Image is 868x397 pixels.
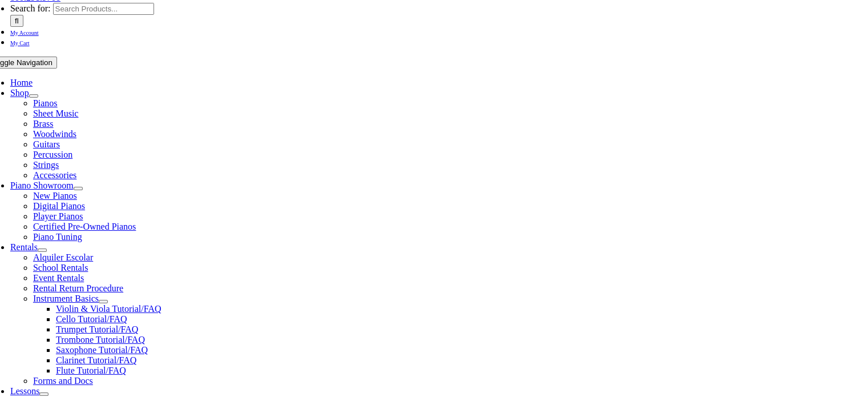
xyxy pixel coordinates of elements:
a: Accessories [33,170,76,180]
button: Open submenu of Lessons [39,392,49,396]
a: Trumpet Tutorial/FAQ [56,324,138,334]
a: Percussion [33,150,72,159]
a: Trombone Tutorial/FAQ [56,335,145,344]
a: Flute Tutorial/FAQ [56,366,126,375]
a: My Cart [10,37,30,47]
a: Piano Tuning [33,232,82,242]
a: Woodwinds [33,129,76,139]
a: Digital Pianos [33,201,85,211]
a: Alquiler Escolar [33,252,93,262]
span: Search for: [10,3,51,13]
a: Brass [33,119,54,129]
button: Open submenu of Piano Showroom [74,187,83,190]
span: My Cart [10,40,30,46]
input: Search [10,15,23,27]
input: Search Products... [53,3,154,15]
a: New Pianos [33,191,77,200]
button: Open submenu of Rentals [38,248,47,252]
a: Guitars [33,139,60,149]
a: Event Rentals [33,273,84,283]
a: Instrument Basics [33,294,99,303]
a: Shop [10,88,29,98]
a: School Rentals [33,263,88,272]
a: Forms and Docs [33,376,93,386]
span: My Account [10,30,39,36]
a: Saxophone Tutorial/FAQ [56,345,148,355]
button: Open submenu of Shop [29,94,38,98]
a: Player Pianos [33,211,83,221]
a: My Account [10,27,39,37]
a: Rental Return Procedure [33,283,123,293]
a: Piano Showroom [10,181,74,190]
a: Certified Pre-Owned Pianos [33,222,136,231]
a: Violin & Viola Tutorial/FAQ [56,304,162,314]
a: Sheet Music [33,109,79,118]
button: Open submenu of Instrument Basics [99,300,108,303]
a: Strings [33,160,59,170]
a: Home [10,78,33,87]
a: Rentals [10,242,38,252]
a: Lessons [10,386,40,396]
a: Cello Tutorial/FAQ [56,314,127,324]
a: Clarinet Tutorial/FAQ [56,355,137,365]
a: Pianos [33,98,58,108]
